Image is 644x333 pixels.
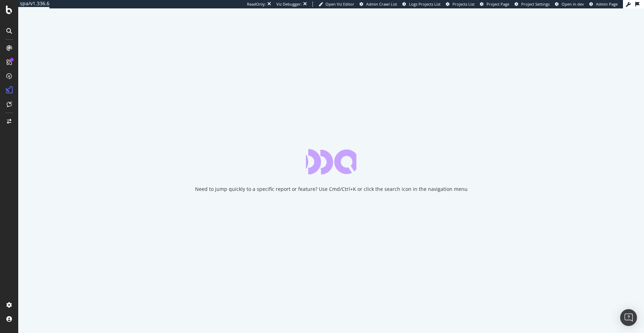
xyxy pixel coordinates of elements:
[446,1,475,7] a: Projects List
[487,1,509,7] span: Project Page
[596,1,618,7] span: Admin Page
[521,1,550,7] span: Project Settings
[318,1,354,7] a: Open Viz Editor
[366,1,397,7] span: Admin Crawl List
[480,1,509,7] a: Project Page
[195,186,468,193] div: Need to jump quickly to a specific report or feature? Use Cmd/Ctrl+K or click the search icon in ...
[276,1,302,7] div: Viz Debugger:
[360,1,397,7] a: Admin Crawl List
[620,309,637,326] div: Open Intercom Messenger
[326,1,354,7] span: Open Viz Editor
[452,1,475,7] span: Projects List
[562,1,584,7] span: Open in dev
[589,1,618,7] a: Admin Page
[555,1,584,7] a: Open in dev
[247,1,266,7] div: ReadOnly:
[402,1,441,7] a: Logs Projects List
[409,1,441,7] span: Logs Projects List
[515,1,550,7] a: Project Settings
[306,149,356,174] div: animation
